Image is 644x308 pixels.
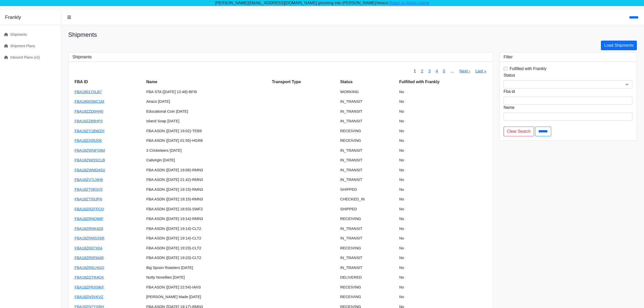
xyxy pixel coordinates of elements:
[144,175,270,185] td: FBA ASDN ([DATE] 21:42)-RMN3
[338,194,397,204] td: CHECKED_IN
[397,107,489,116] td: No
[338,272,397,282] td: DELIVERED
[73,77,144,87] th: FBA ID
[397,243,489,253] td: No
[144,272,270,282] td: Nutty Novelties [DATE]
[144,185,270,195] td: FBA ASDN ([DATE] 19:15)-RMN3
[504,55,633,59] h3: Filter
[504,105,514,111] label: Name
[75,236,104,240] a: FBA18ZRMSX5R
[397,165,489,175] td: No
[144,77,270,87] th: Name
[397,97,489,107] td: No
[459,69,470,73] a: Next ›
[75,265,104,270] a: FBA18ZR0LHGQ
[421,69,423,73] a: 2
[504,89,515,95] label: Fba id
[338,263,397,273] td: IN_TRANSIT
[338,175,397,185] td: IN_TRANSIT
[75,187,102,192] a: FBA18ZT0R3V5
[397,292,489,302] td: No
[75,119,102,123] a: FBA18ZZ85HP3
[338,107,397,116] td: IN_TRANSIT
[144,194,270,204] td: FBA ASDN ([DATE] 19:15)-RMN3
[510,66,546,72] label: Fulfilled with Frankly
[504,72,515,78] label: Status
[389,1,429,5] a: Retun to Admin Home
[338,155,397,165] td: IN_TRANSIT
[338,214,397,224] td: RECEIVING
[428,69,431,73] a: 3
[397,126,489,136] td: No
[448,66,457,77] span: …
[144,107,270,116] td: Educational Coin [DATE]
[504,127,534,136] a: Clear Search
[397,77,489,87] th: Fulfilled with Frankly
[397,253,489,263] td: No
[75,129,104,133] a: FBA18ZY1BWZH
[75,246,102,250] a: FBA18ZR07X04
[144,165,270,175] td: FBA ASDN ([DATE] 19:08)-RMN3
[411,66,418,77] span: 1
[397,146,489,156] td: No
[144,214,270,224] td: FBA ASDN ([DATE] 19:14)-RMN3
[397,116,489,126] td: No
[397,194,489,204] td: No
[411,66,489,77] nav: pager
[75,138,102,143] a: FBA18ZX0520K
[75,109,103,113] a: FBA18ZZD0HH0
[397,214,489,224] td: No
[397,272,489,282] td: No
[75,255,104,260] a: FBA18ZR0FM4R
[397,224,489,234] td: No
[436,69,438,73] a: 4
[601,41,637,50] a: Load Shipments
[75,90,102,94] a: FBA19017XLB7
[144,263,270,273] td: Big Spoon Roasters [DATE]
[475,69,487,73] a: Last »
[144,136,270,146] td: FBA ASDN ([DATE] 01:55)-HGR6
[75,226,103,231] a: FBA18ZRNK4Z8
[75,295,103,299] a: FBA18ZN3VKVZ
[144,87,270,97] td: FBA STA ([DATE] 12:48)-BFI9
[75,177,103,182] a: FBA18ZV7LNH6
[144,233,270,243] td: FBA ASDN ([DATE] 19:14)-CLT2
[397,155,489,165] td: No
[73,55,489,59] h3: Shipments
[68,31,637,39] h1: Shipments
[338,126,397,136] td: RECEIVING
[338,292,397,302] td: RECEIVING
[75,168,105,172] a: FBA18ZWMD4SV
[338,185,397,195] td: SHIPPED
[397,233,489,243] td: No
[144,204,270,214] td: FBA ASDN ([DATE] 18:53)-SWF2
[144,292,270,302] td: [PERSON_NAME] Made [DATE]
[397,263,489,273] td: No
[144,243,270,253] td: FBA ASDN ([DATE] 19:23)-CLT2
[144,116,270,126] td: Island Soap [DATE]
[338,243,397,253] td: RECEIVING
[144,97,270,107] td: Airaco [DATE]
[75,158,105,162] a: FBA18ZWQSCLB
[338,282,397,292] td: RECEIVING
[144,126,270,136] td: FBA ASDN ([DATE] 19:02)-TEB9
[75,285,104,289] a: FBA18ZPRXNKF
[75,207,104,211] a: FBA18ZRZFFCQ
[397,136,489,146] td: No
[338,136,397,146] td: RECEIVING
[144,224,270,234] td: FBA ASDN ([DATE] 19:14)-CLT2
[338,204,397,214] td: SHIPPED
[270,77,338,87] th: Transport Type
[338,116,397,126] td: IN_TRANSIT
[338,233,397,243] td: IN_TRANSIT
[338,87,397,97] td: WORKING
[75,99,104,104] a: FBA19003WC1M
[397,185,489,195] td: No
[144,146,270,156] td: 3 Cricketeers [DATE]
[75,275,104,279] a: FBA18ZQTR4CK
[144,282,270,292] td: FBA ASDN ([DATE] 22:54)-IAH3
[443,69,445,73] a: 5
[338,146,397,156] td: IN_TRANSIT
[338,224,397,234] td: IN_TRANSIT
[397,87,489,97] td: No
